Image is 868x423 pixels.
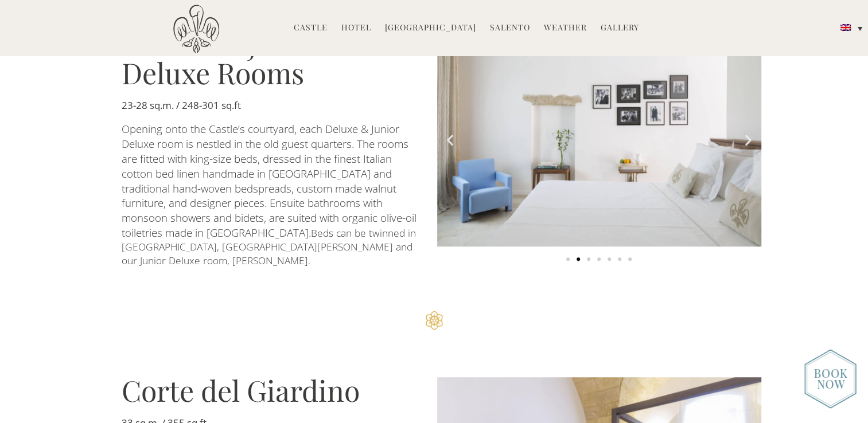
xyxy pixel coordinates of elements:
[618,257,621,261] span: Go to slide 6
[437,30,761,246] img: Corte Torre_U6A4311
[437,30,761,267] div: Carousel | Horizontal scrolling: Arrow Left & Right
[122,99,241,112] b: 23-28 sq.m. / 248-301 sq.ft
[443,133,457,147] div: Previous slide
[577,257,580,261] span: Go to slide 2
[294,22,328,35] a: Castle
[385,22,476,35] a: [GEOGRAPHIC_DATA]
[437,30,761,249] div: 2 of 7
[490,22,530,35] a: Salento
[628,257,632,261] span: Go to slide 7
[544,22,587,35] a: Weather
[566,257,570,261] span: Go to slide 1
[804,349,857,409] img: new-booknow.png
[741,133,756,147] div: Next slide
[597,257,601,261] span: Go to slide 4
[122,30,420,87] h3: Deluxe & Junior Deluxe Rooms
[341,22,371,35] a: Hotel
[122,122,419,239] span: Opening onto the Castle’s courtyard, each Deluxe & Junior Deluxe room is nestled in the old guest...
[587,257,590,261] span: Go to slide 3
[173,5,219,53] img: Castello di Ugento
[608,257,611,261] span: Go to slide 5
[122,226,419,267] span: Beds can be twinned in [GEOGRAPHIC_DATA], [GEOGRAPHIC_DATA][PERSON_NAME] and our Junior Deluxe ro...
[122,376,420,405] h3: Corte del Giardino
[601,22,639,35] a: Gallery
[840,24,851,31] img: English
